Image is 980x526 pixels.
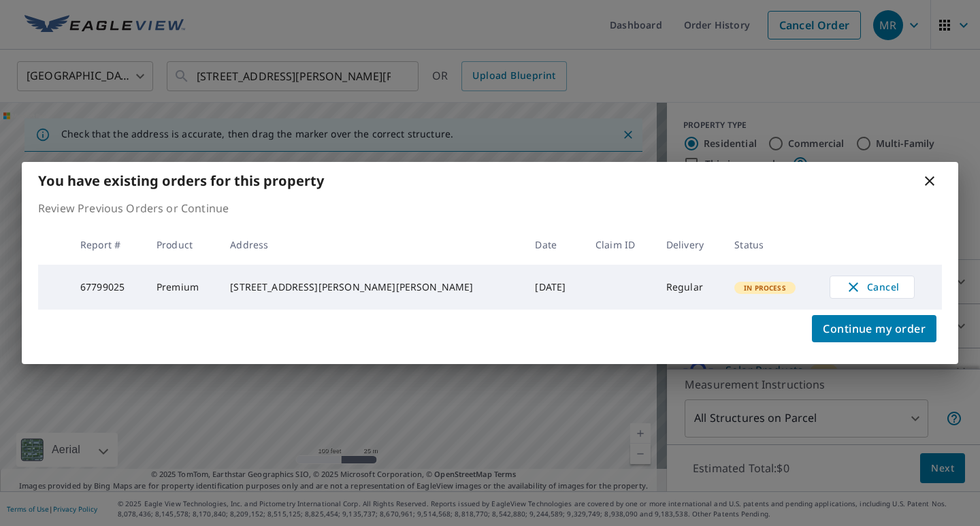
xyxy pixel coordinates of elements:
span: In Process [736,283,794,293]
div: [STREET_ADDRESS][PERSON_NAME][PERSON_NAME] [230,280,513,294]
td: 67799025 [69,265,146,310]
th: Date [524,225,585,265]
b: You have existing orders for this property [38,171,324,190]
td: Regular [655,265,723,310]
button: Continue my order [812,315,936,342]
th: Address [219,225,524,265]
span: Continue my order [823,319,926,338]
th: Status [723,225,819,265]
th: Report # [69,225,146,265]
td: Premium [146,265,219,310]
th: Delivery [655,225,723,265]
td: [DATE] [524,265,585,310]
th: Product [146,225,219,265]
p: Review Previous Orders or Continue [38,200,942,216]
span: Cancel [844,279,900,295]
button: Cancel [830,276,915,299]
th: Claim ID [585,225,655,265]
